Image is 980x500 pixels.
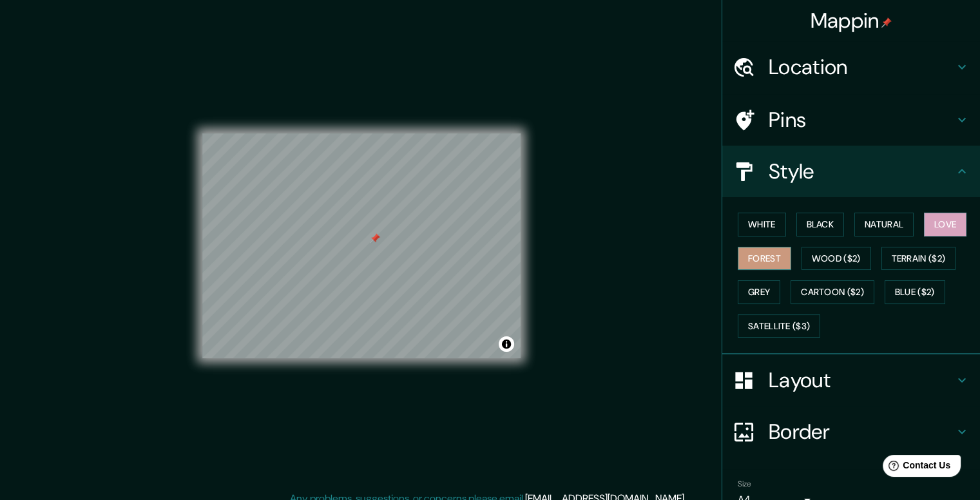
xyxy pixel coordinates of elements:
h4: Layout [769,367,954,393]
div: Location [722,41,980,93]
label: Size [738,479,751,490]
h4: Pins [769,107,954,133]
h4: Border [769,419,954,445]
iframe: Help widget launcher [865,450,966,486]
h4: Mappin [811,8,892,34]
button: Natural [854,213,914,236]
div: Style [722,146,980,197]
div: Pins [722,94,980,146]
div: Border [722,406,980,457]
button: Terrain ($2) [881,247,956,271]
button: White [738,213,786,236]
button: Forest [738,247,791,271]
h4: Style [769,159,954,184]
h4: Location [769,54,954,80]
button: Satellite ($3) [738,314,820,338]
canvas: Map [202,133,521,358]
img: pin-icon.png [881,17,892,28]
button: Toggle attribution [499,336,514,352]
button: Cartoon ($2) [791,280,874,304]
button: Love [924,213,966,236]
button: Black [796,213,845,236]
button: Blue ($2) [885,280,945,304]
div: Layout [722,354,980,406]
button: Grey [738,280,780,304]
button: Wood ($2) [802,247,871,271]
